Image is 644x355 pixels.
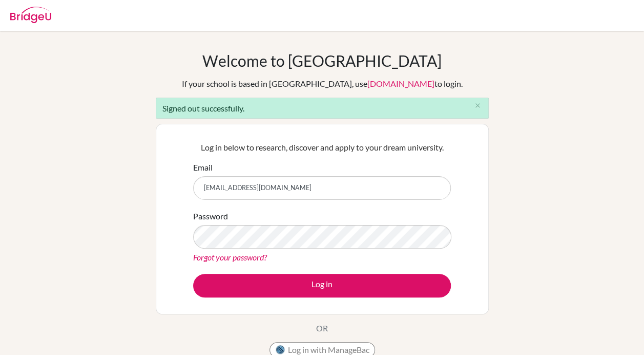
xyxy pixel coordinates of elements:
[193,252,267,262] a: Forgot your password?
[193,141,451,154] p: Log in below to research, discover and apply to your dream university.
[193,161,213,174] label: Email
[468,98,488,114] button: Close
[182,78,463,90] div: If your school is based in [GEOGRAPHIC_DATA], use to login.
[10,7,51,23] img: Bridge-U
[474,102,482,109] i: close
[367,79,434,88] a: [DOMAIN_NAME]
[193,210,228,222] label: Password
[193,274,451,297] button: Log in
[156,98,489,119] div: Signed out successfully.
[202,51,442,70] h1: Welcome to [GEOGRAPHIC_DATA]
[316,322,328,334] p: OR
